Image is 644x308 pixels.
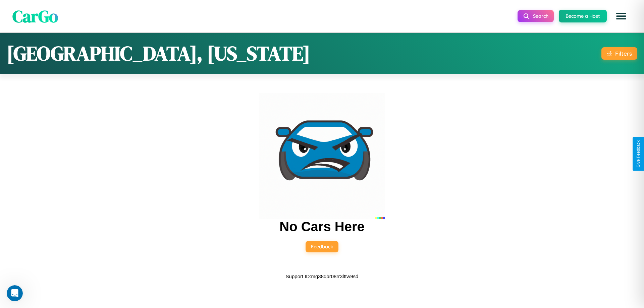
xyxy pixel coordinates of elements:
button: Feedback [306,241,338,252]
iframe: Intercom live chat [7,285,23,301]
img: car [259,93,385,219]
button: Filters [601,47,637,60]
span: CarGo [12,4,58,27]
div: Give Feedback [636,140,641,168]
h2: No Cars Here [279,219,364,234]
button: Become a Host [559,10,607,22]
button: Open menu [612,7,631,25]
div: Filters [615,50,632,57]
p: Support ID: mg38qbr08rr3lttw9sd [286,272,359,281]
h1: [GEOGRAPHIC_DATA], [US_STATE] [7,40,310,67]
span: Search [533,13,548,19]
button: Search [518,10,554,22]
